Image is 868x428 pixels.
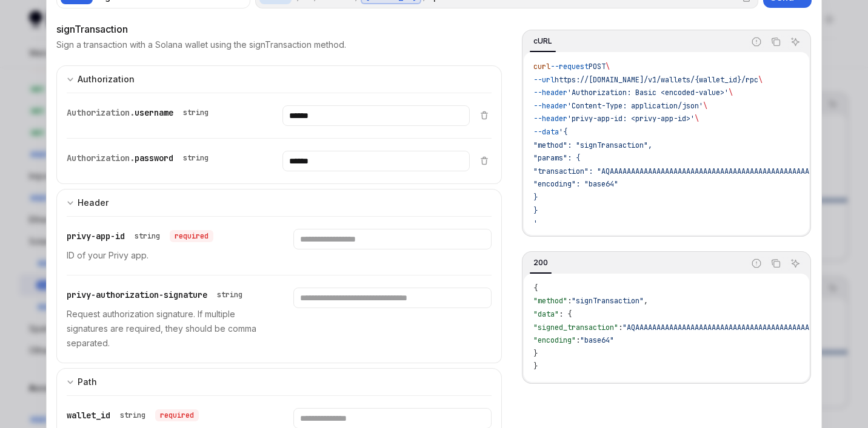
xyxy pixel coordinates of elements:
button: Ask AI [787,34,803,50]
span: '{ [559,127,567,137]
div: required [155,409,199,421]
button: Expand input section [56,368,502,395]
div: 200 [530,255,552,270]
span: ' [533,219,538,228]
button: Expand input section [56,189,502,216]
span: "encoding" [533,335,576,345]
span: } [533,206,538,216]
div: Authorization.password [67,151,213,165]
span: , [644,296,648,306]
span: --header [533,101,567,111]
div: wallet_id [67,408,199,423]
span: \ [606,62,610,71]
span: \ [703,101,707,111]
span: "encoding": "base64" [533,179,618,189]
div: privy-app-id [67,229,213,243]
button: Report incorrect code [749,255,764,271]
div: required [170,230,213,242]
span: } [533,361,538,371]
input: Enter privy-app-id [293,229,491,249]
span: \ [695,114,699,123]
span: "method" [533,296,567,306]
span: "base64" [580,335,614,345]
span: wallet_id [67,410,110,421]
button: Delete item [477,156,492,165]
span: \ [729,88,733,97]
span: --request [550,62,589,71]
span: "signTransaction" [572,296,644,306]
button: Delete item [477,110,492,120]
span: --url [533,75,555,85]
div: Authorization [78,72,135,87]
span: : [567,296,572,306]
span: Authorization. [67,107,135,118]
p: Sign a transaction with a Solana wallet using the signTransaction method. [56,39,346,51]
span: 'Content-Type: application/json' [567,101,703,111]
input: Enter privy-authorization-signature [293,288,491,308]
span: : [618,323,623,332]
span: "params": { [533,153,580,163]
button: Expand input section [56,65,502,93]
span: : { [559,309,572,319]
span: curl [533,62,550,71]
span: username [135,107,173,118]
button: Copy the contents from the code block [768,34,784,50]
span: \ [758,75,763,85]
span: privy-authorization-signature [67,289,207,300]
button: Report incorrect code [749,34,764,50]
span: } [533,193,538,202]
span: 'Authorization: Basic <encoded-value>' [567,88,729,97]
button: Copy the contents from the code block [768,255,784,271]
span: --header [533,88,567,97]
span: privy-app-id [67,231,125,242]
span: "method": "signTransaction", [533,140,652,150]
div: privy-authorization-signature [67,288,247,302]
span: https://[DOMAIN_NAME]/v1/wallets/{wallet_id}/rpc [555,75,758,85]
div: signTransaction [56,22,502,36]
span: POST [589,62,606,71]
div: Path [78,375,97,389]
span: } [533,349,538,358]
span: "data" [533,309,559,319]
span: : [576,335,580,345]
div: cURL [530,34,556,48]
input: Enter password [282,151,469,171]
span: "signed_transaction" [533,323,618,332]
p: Request authorization signature. If multiple signatures are required, they should be comma separa... [67,307,264,351]
span: 'privy-app-id: <privy-app-id>' [567,114,695,123]
button: Ask AI [787,255,803,271]
div: Header [78,196,109,210]
div: Authorization.username [67,105,213,120]
span: --data [533,127,559,137]
span: { [533,283,538,293]
span: --header [533,114,567,123]
span: Authorization. [67,153,135,163]
p: ID of your Privy app. [67,248,264,263]
span: password [135,153,173,163]
input: Enter username [282,105,469,126]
